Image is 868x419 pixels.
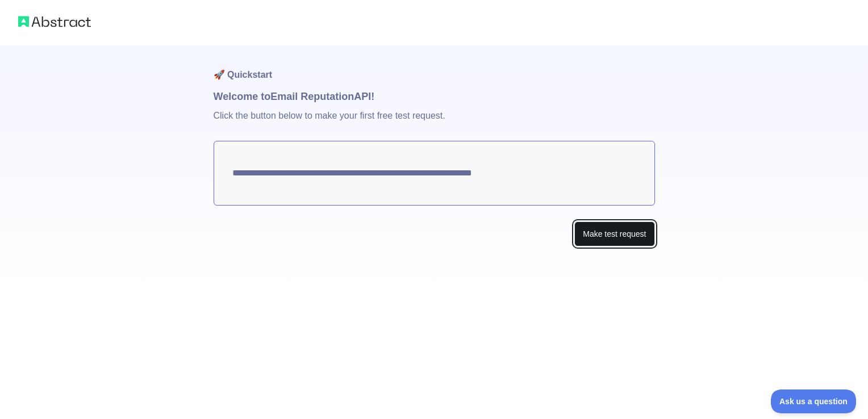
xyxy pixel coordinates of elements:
h1: 🚀 Quickstart [214,45,655,89]
button: Make test request [574,221,654,247]
p: Click the button below to make your first free test request. [214,104,655,141]
img: Abstract logo [18,14,91,30]
iframe: Toggle Customer Support [771,389,857,413]
h1: Welcome to Email Reputation API! [214,89,655,104]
